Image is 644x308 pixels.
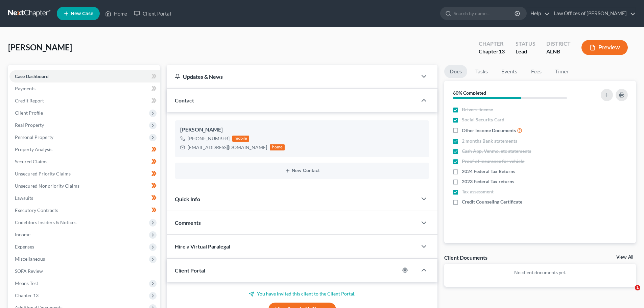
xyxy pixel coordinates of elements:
[621,285,637,301] iframe: Intercom live chat
[15,292,39,298] span: Chapter 13
[462,138,517,144] span: 2 months Bank statements
[15,232,30,237] span: Income
[15,256,45,262] span: Miscellaneous
[270,144,285,150] div: home
[8,42,72,52] span: [PERSON_NAME]
[188,135,230,142] div: [PHONE_NUMBER]
[15,171,71,176] span: Unsecured Priority Claims
[516,48,535,55] div: Lead
[15,195,33,201] span: Lawsuits
[516,40,535,48] div: Status
[462,116,504,123] span: Social Security Card
[130,7,174,20] a: Client Portal
[15,280,38,286] span: Means Test
[550,65,574,78] a: Timer
[15,86,35,91] span: Payments
[102,7,130,20] a: Home
[175,267,205,274] span: Client Portal
[188,144,267,151] div: [EMAIL_ADDRESS][DOMAIN_NAME]
[9,82,160,95] a: Payments
[525,65,547,78] a: Fees
[9,265,160,277] a: SOFA Review
[15,207,58,213] span: Executory Contracts
[479,48,505,55] div: Chapter
[546,48,571,55] div: ALNB
[9,168,160,180] a: Unsecured Priority Claims
[470,65,493,78] a: Tasks
[15,134,53,140] span: Personal Property
[180,168,424,173] button: New Contact
[550,7,636,20] a: Law Offices of [PERSON_NAME]
[499,48,505,54] span: 13
[71,11,93,16] span: New Case
[15,98,44,103] span: Credit Report
[15,219,76,225] span: Codebtors Insiders & Notices
[15,268,43,274] span: SOFA Review
[9,204,160,216] a: Executory Contracts
[9,70,160,82] a: Case Dashboard
[462,198,522,205] span: Credit Counseling Certificate
[635,285,640,290] span: 1
[462,127,516,134] span: Other Income Documents
[462,178,514,185] span: 2023 Federal Tax returns
[462,188,494,195] span: Tax assessment
[450,269,630,276] p: No client documents yet.
[9,192,160,204] a: Lawsuits
[454,7,516,20] input: Search by name...
[496,65,523,78] a: Events
[527,7,550,20] a: Help
[462,168,515,175] span: 2024 Federal Tax Returns
[15,122,44,128] span: Real Property
[15,73,49,79] span: Case Dashboard
[462,106,493,113] span: Drivers license
[546,40,571,48] div: District
[175,196,200,202] span: Quick Info
[616,255,633,260] a: View All
[444,254,487,261] div: Client Documents
[581,40,628,55] button: Preview
[479,40,505,48] div: Chapter
[175,243,230,250] span: Hire a Virtual Paralegal
[180,126,424,134] div: [PERSON_NAME]
[15,110,43,116] span: Client Profile
[9,180,160,192] a: Unsecured Nonpriority Claims
[175,73,409,80] div: Updates & News
[15,244,34,250] span: Expenses
[444,65,467,78] a: Docs
[9,143,160,156] a: Property Analysis
[462,158,524,165] span: Proof of insurance for vehicle
[175,219,201,226] span: Comments
[232,136,249,142] div: mobile
[453,90,486,96] strong: 60% Completed
[175,97,194,103] span: Contact
[15,183,79,189] span: Unsecured Nonpriority Claims
[9,95,160,107] a: Credit Report
[9,156,160,168] a: Secured Claims
[15,159,47,164] span: Secured Claims
[175,290,429,297] p: You have invited this client to the Client Portal.
[462,148,531,155] span: Cash App, Venmo, etc statements
[15,146,52,152] span: Property Analysis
